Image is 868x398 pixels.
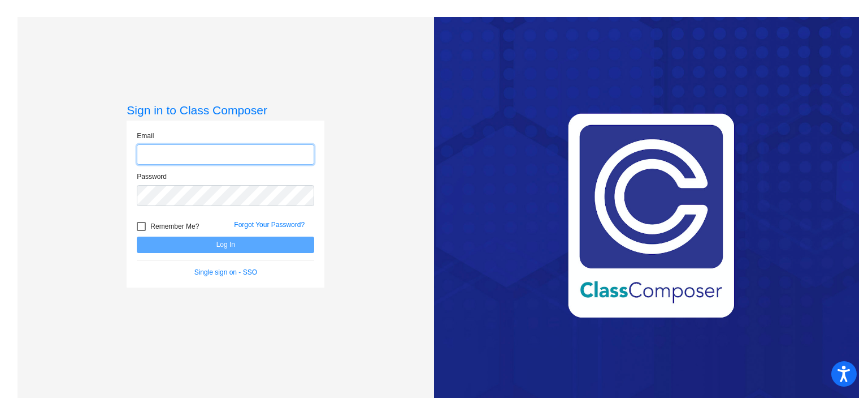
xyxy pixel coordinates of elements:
[137,131,154,141] label: Email
[234,221,305,229] a: Forgot Your Password?
[194,268,257,276] a: Single sign on - SSO
[127,103,324,117] h3: Sign in to Class Composer
[137,172,167,182] label: Password
[137,237,314,253] button: Log In
[150,220,199,233] span: Remember Me?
